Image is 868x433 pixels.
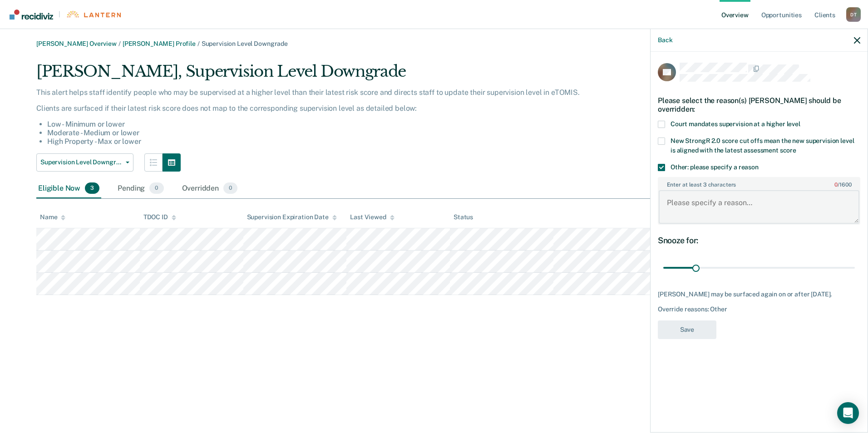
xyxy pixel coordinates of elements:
[36,62,687,88] div: [PERSON_NAME], Supervision Level Downgrade
[85,182,99,194] span: 3
[834,182,851,188] span: / 1600
[834,182,838,188] span: 0
[658,290,860,298] div: [PERSON_NAME] may be surfaced again on or after [DATE].
[47,128,687,137] li: Moderate - Medium or lower
[196,40,202,47] span: /
[671,120,800,128] span: Court mandates supervision at a higher level
[202,40,288,47] span: Supervision Level Downgrade
[846,7,861,22] div: D T
[837,402,859,424] div: Open Intercom Messenger
[123,40,196,47] a: [PERSON_NAME] Profile
[658,305,860,313] div: Override reasons: Other
[143,213,176,221] div: TDOC ID
[454,213,473,221] div: Status
[66,11,121,18] img: Lantern
[659,178,859,188] label: Enter at least 3 characters
[658,320,716,339] button: Save
[846,7,861,22] button: Profile dropdown button
[671,163,759,171] span: Other: please specify a reason
[247,213,337,221] div: Supervision Expiration Date
[40,158,122,166] span: Supervision Level Downgrade
[658,236,860,246] div: Snooze for:
[40,213,65,221] div: Name
[47,137,687,146] li: High Property - Max or lower
[658,89,860,121] div: Please select the reason(s) [PERSON_NAME] should be overridden:
[36,40,117,47] a: [PERSON_NAME] Overview
[149,182,163,194] span: 0
[53,10,66,18] span: |
[671,137,854,154] span: New StrongR 2.0 score cut offs mean the new supervision level is aligned with the latest assessme...
[117,40,123,47] span: /
[658,36,672,44] button: Back
[36,179,101,199] div: Eligible Now
[180,179,240,199] div: Overridden
[36,88,687,97] p: This alert helps staff identify people who may be supervised at a higher level than their latest ...
[116,179,165,199] div: Pending
[350,213,394,221] div: Last Viewed
[10,10,53,20] img: Recidiviz
[223,182,237,194] span: 0
[47,120,687,128] li: Low - Minimum or lower
[36,104,687,113] p: Clients are surfaced if their latest risk score does not map to the corresponding supervision lev...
